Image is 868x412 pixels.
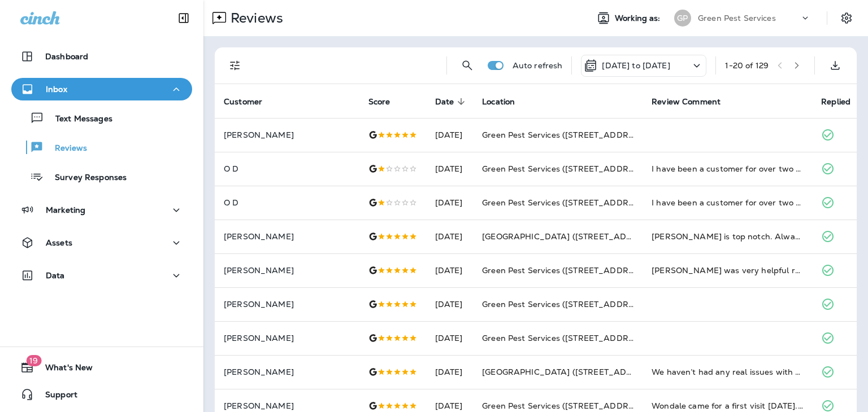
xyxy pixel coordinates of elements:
button: Text Messages [11,106,192,130]
p: Reviews [44,143,87,154]
span: Score [368,97,390,107]
td: [DATE] [426,152,474,186]
div: I have been a customer for over two years and we developed problems with bees, inside our house. ... [652,163,803,174]
div: Jason was very helpful regarding thins to do in my back to not encourage rats. Thank you. [652,265,803,276]
span: Review Comment [652,97,735,107]
span: [GEOGRAPHIC_DATA] ([STREET_ADDRESS]) [482,367,659,377]
p: Text Messages [44,114,112,125]
td: [DATE] [426,118,474,152]
button: Reviews [11,135,192,159]
button: Inbox [11,78,192,100]
div: GP [674,10,691,27]
td: [DATE] [426,321,474,355]
p: Dashboard [45,52,88,61]
button: Export as CSV [824,54,847,77]
div: Wondale came for a first visit today. He was extremely thorough, knowledgeable and very nice! We ... [652,400,803,411]
p: O D [224,198,350,207]
button: Search Reviews [456,54,479,77]
p: Data [46,271,65,280]
span: What's New [34,363,93,376]
span: Green Pest Services ([STREET_ADDRESS]) [482,198,649,208]
span: Score [368,97,405,107]
td: [DATE] [426,287,474,321]
td: [DATE] [426,186,474,220]
p: [PERSON_NAME] [224,334,350,343]
p: [PERSON_NAME] [224,232,350,241]
span: Location [482,97,530,107]
span: Review Comment [652,97,721,107]
p: Assets [46,238,72,247]
td: [DATE] [426,220,474,253]
p: [DATE] to [DATE] [602,61,670,70]
td: [DATE] [426,355,474,389]
button: Marketing [11,199,192,221]
button: Data [11,264,192,287]
span: Green Pest Services ([STREET_ADDRESS]) [482,401,649,411]
p: [PERSON_NAME] [224,367,350,376]
button: Assets [11,231,192,254]
span: Replied [821,97,865,107]
p: O D [224,164,350,173]
span: Date [435,97,469,107]
span: Green Pest Services ([STREET_ADDRESS]) [482,299,649,309]
span: Green Pest Services ([STREET_ADDRESS]) [482,333,649,343]
span: Green Pest Services ([STREET_ADDRESS]) [482,265,649,275]
p: Green Pest Services [698,14,776,23]
span: Green Pest Services ([STREET_ADDRESS]) [482,164,649,174]
p: Reviews [226,10,283,27]
button: Survey Responses [11,165,192,189]
p: Auto refresh [513,61,563,70]
span: Customer [224,97,277,107]
div: 1 - 20 of 129 [725,61,769,70]
span: Replied [821,97,850,107]
button: Settings [836,8,857,28]
span: Working as: [615,14,663,23]
button: Collapse Sidebar [168,7,199,29]
p: Survey Responses [44,173,127,183]
p: Inbox [46,85,67,94]
div: I have been a customer for over two years and we developed problems with bees, inside our house. ... [652,197,803,208]
td: [DATE] [426,253,474,287]
p: [PERSON_NAME] [224,300,350,309]
span: Date [435,97,454,107]
p: [PERSON_NAME] [224,266,350,275]
span: Location [482,97,515,107]
button: 19What's New [11,356,192,379]
button: Filters [224,54,246,77]
span: 19 [26,355,41,366]
div: Jake is top notch. Always friendly. Thanks [652,231,803,242]
button: Support [11,383,192,406]
span: Customer [224,97,262,107]
span: Green Pest Services ([STREET_ADDRESS]) [482,130,649,140]
span: [GEOGRAPHIC_DATA] ([STREET_ADDRESS]) [482,231,659,242]
p: [PERSON_NAME] [224,401,350,410]
button: Dashboard [11,45,192,68]
div: We haven’t had any real issues with pests but we are glad that we have your services to ensure th... [652,366,803,378]
span: Support [34,390,77,404]
p: Marketing [46,205,85,214]
p: [PERSON_NAME] [224,130,350,139]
